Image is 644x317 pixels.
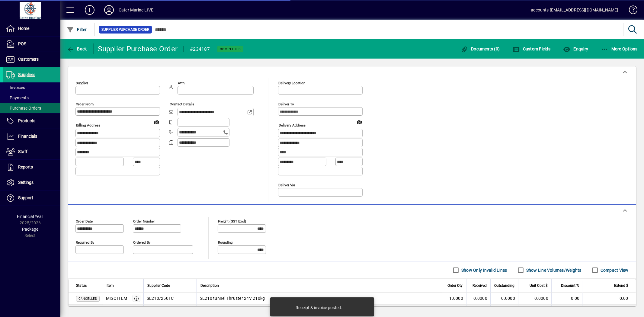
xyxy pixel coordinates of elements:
[218,219,246,223] mat-label: Freight (GST excl)
[461,46,500,51] span: Documents (0)
[22,227,38,232] span: Package
[3,144,60,159] a: Staff
[65,43,88,54] button: Back
[67,46,87,51] span: Back
[18,41,26,46] span: POS
[551,293,583,305] td: 0.00
[78,297,97,300] span: Cancelled
[6,106,41,110] span: Purchase Orders
[18,195,33,200] span: Support
[460,267,507,273] label: Show Only Invalid Lines
[147,282,170,289] span: Supplier Code
[133,240,150,244] mat-label: Ordered by
[200,282,219,289] span: Description
[518,293,551,305] td: 0.0000
[18,149,27,154] span: Staff
[3,21,60,36] a: Home
[354,117,364,126] a: View on map
[65,24,88,35] button: Filter
[466,305,490,317] td: 0.0000
[76,240,94,244] mat-label: Required by
[473,282,487,289] span: Received
[3,93,60,103] a: Payments
[17,214,43,219] span: Financial Year
[60,43,94,54] app-page-header-button: Back
[466,293,490,305] td: 0.0000
[624,1,636,21] a: Knowledge Base
[525,267,582,273] label: Show Line Volumes/Weights
[442,305,466,317] td: 1.0000
[278,81,305,85] mat-label: Delivery Location
[3,37,60,52] a: POS
[278,183,295,187] mat-label: Deliver via
[119,5,153,15] div: Cater Marine LIVE
[3,160,60,175] a: Reports
[76,102,94,106] mat-label: Order from
[583,305,636,317] td: 0.00
[511,43,552,54] button: Custom Fields
[601,46,638,51] span: More Options
[76,219,93,223] mat-label: Order date
[530,282,548,289] span: Unit Cost $
[18,165,33,169] span: Reports
[563,46,588,51] span: Enquiry
[551,305,583,317] td: 0.00
[18,180,34,185] span: Settings
[442,293,466,305] td: 1.0000
[513,46,551,51] span: Custom Fields
[76,81,88,85] mat-label: Supplier
[18,26,29,31] span: Home
[18,134,37,139] span: Financials
[220,47,241,51] span: Completed
[599,267,629,273] label: Compact View
[200,295,265,301] span: SE210 tunnel Thruster 24V 210kg
[152,117,162,126] a: View on map
[614,282,628,289] span: Extend $
[98,44,178,54] div: Supplier Purchase Order
[3,191,60,206] a: Support
[18,72,35,77] span: Suppliers
[218,240,232,244] mat-label: Rounding
[6,85,25,90] span: Invoices
[296,305,342,311] div: Receipt & invoice posted.
[494,282,514,289] span: Outstanding
[561,282,579,289] span: Discount %
[18,57,39,62] span: Customers
[459,43,501,54] button: Documents (0)
[518,305,551,317] td: 0.0000
[490,305,518,317] td: 0.0000
[278,102,294,106] mat-label: Deliver To
[106,295,127,301] div: MISC ITEM
[490,293,518,305] td: 0.0000
[3,52,60,67] a: Customers
[101,27,149,33] span: Supplier Purchase Order
[178,81,184,85] mat-label: Attn
[562,43,590,54] button: Enquiry
[76,282,87,289] span: Status
[3,175,60,190] a: Settings
[3,129,60,144] a: Financials
[107,282,114,289] span: Item
[143,305,197,317] td: 10015
[190,44,210,54] div: #234187
[67,27,87,32] span: Filter
[143,293,197,305] td: SE210/250TC
[583,293,636,305] td: 0.00
[99,5,119,15] button: Profile
[447,282,463,289] span: Order Qty
[531,5,618,15] div: accounts [EMAIL_ADDRESS][DOMAIN_NAME]
[3,114,60,129] a: Products
[600,43,639,54] button: More Options
[18,118,35,123] span: Products
[3,82,60,93] a: Invoices
[6,95,29,100] span: Payments
[133,219,155,223] mat-label: Order number
[80,5,99,15] button: Add
[3,103,60,113] a: Purchase Orders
